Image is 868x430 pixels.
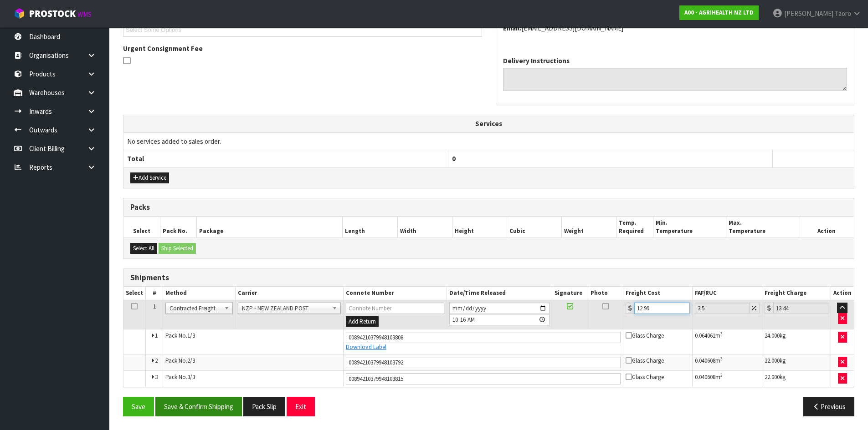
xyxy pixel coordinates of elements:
button: Select All [130,243,157,254]
span: 22.000 [765,357,780,364]
sup: 3 [720,331,723,337]
span: 0.040608 [695,373,715,381]
th: Select [123,287,146,300]
td: Pack No. [163,370,344,387]
th: Action [831,287,854,300]
th: Total [123,150,448,167]
span: Contracted Freight [169,303,221,314]
th: Freight Cost [623,287,692,300]
th: Package [196,217,343,238]
th: Action [799,217,854,238]
input: Freight Charge [773,303,828,314]
span: 22.000 [765,373,780,381]
td: m [692,329,762,354]
button: Ship Selected [159,243,196,254]
th: Max. Temperature [726,217,799,238]
span: 3 [155,373,158,381]
th: Select [123,217,160,238]
span: 1/3 [187,332,195,339]
span: [PERSON_NAME] [784,9,833,18]
span: Taoro [835,9,851,18]
label: Delivery Instructions [503,56,570,66]
th: Temp. Required [616,217,653,238]
span: Glass Charge [626,373,664,381]
th: Cubic [507,217,562,238]
sup: 3 [720,356,723,362]
button: Save & Confirm Shipping [155,397,242,416]
th: Freight Charge [762,287,831,300]
strong: email [503,24,521,32]
a: Download Label [346,343,386,351]
h3: Packs [130,203,847,212]
button: Previous [803,397,854,416]
span: 1 [153,303,156,310]
th: FAF/RUC [692,287,762,300]
span: 0 [452,154,456,163]
th: Connote Number [343,287,447,300]
th: Weight [562,217,616,238]
span: Glass Charge [626,332,664,339]
th: Length [343,217,397,238]
th: Method [163,287,236,300]
td: m [692,354,762,370]
span: 24.000 [765,332,780,339]
th: Carrier [236,287,343,300]
span: Glass Charge [626,357,664,364]
span: 0.040608 [695,357,715,364]
input: Connote Number [346,332,621,343]
td: No services added to sales order. [123,132,854,150]
th: Photo [588,287,623,300]
td: Pack No. [163,354,344,370]
sup: 3 [720,372,723,378]
th: Height [452,217,507,238]
input: Freight Adjustment [695,303,750,314]
input: Connote Number [346,303,444,314]
th: Min. Temperature [653,217,726,238]
input: Connote Number [346,373,621,384]
th: # [146,287,163,300]
th: Date/Time Released [447,287,552,300]
span: 0.064061 [695,332,715,339]
span: 2 [155,357,158,364]
td: kg [762,354,831,370]
th: Pack No. [160,217,196,238]
small: WMS [77,10,92,19]
input: Freight Cost [634,303,689,314]
a: A00 - AGRIHEALTH NZ LTD [679,5,759,20]
input: Connote Number [346,357,621,368]
span: 1 [155,332,158,339]
th: Services [123,115,854,132]
span: 3/3 [187,373,195,381]
button: Pack Slip [243,397,285,416]
h3: Shipments [130,273,847,282]
td: kg [762,329,831,354]
button: Exit [287,397,315,416]
img: cube-alt.png [14,8,25,19]
span: NZP - NEW ZEALAND POST [242,303,328,314]
td: m [692,370,762,387]
th: Width [397,217,452,238]
th: Signature [552,287,588,300]
span: 2/3 [187,357,195,364]
button: Save [123,397,154,416]
td: kg [762,370,831,387]
button: Add Return [346,316,379,327]
span: ProStock [29,8,76,20]
button: Add Service [130,172,169,183]
strong: A00 - AGRIHEALTH NZ LTD [684,9,754,16]
label: Urgent Consignment Fee [123,44,203,53]
td: Pack No. [163,329,344,354]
